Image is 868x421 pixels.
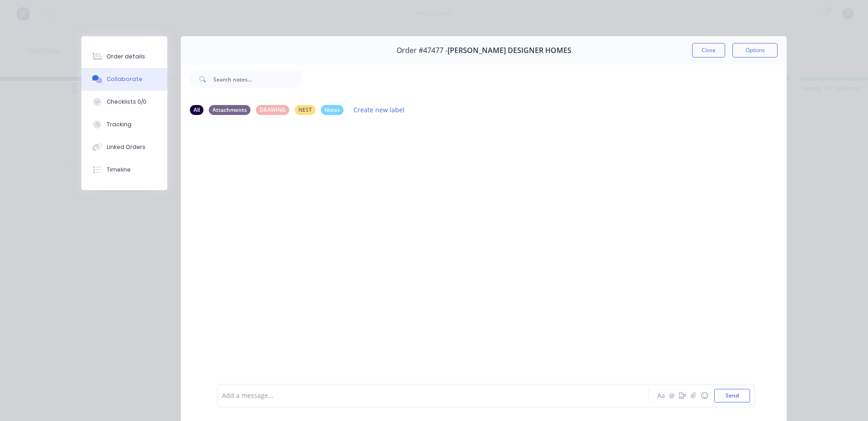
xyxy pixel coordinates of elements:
button: Timeline [81,158,167,181]
button: Send [714,389,750,402]
div: Notes [321,105,344,115]
button: Checklists 0/0 [81,91,167,113]
div: Order details [107,53,145,61]
div: All [190,105,203,115]
span: [PERSON_NAME] DESIGNER HOMES [448,46,571,55]
button: @ [666,390,677,401]
button: Linked Orders [81,136,167,158]
button: Close [692,43,725,57]
button: Aa [656,390,666,401]
button: Create new label [349,104,410,116]
div: Linked Orders [107,143,146,151]
div: Timeline [107,166,131,174]
div: NEST [295,105,316,115]
button: ☺ [699,390,710,401]
span: Order #47477 - [396,46,448,55]
div: Checklists 0/0 [107,98,146,106]
div: Tracking [107,120,132,129]
button: Options [732,43,778,57]
button: Tracking [81,113,167,136]
input: Search notes... [213,70,303,88]
div: DRAWING [256,105,289,115]
div: Attachments [209,105,250,115]
div: Collaborate [107,75,142,83]
button: Order details [81,45,167,68]
button: Collaborate [81,68,167,91]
